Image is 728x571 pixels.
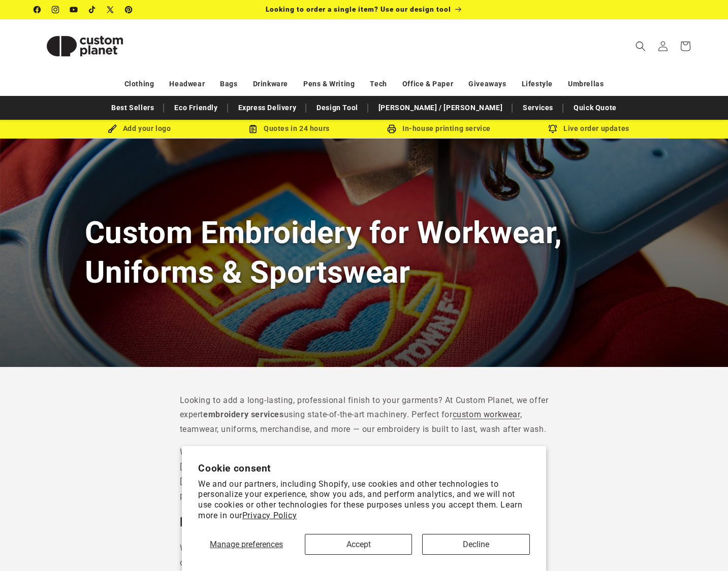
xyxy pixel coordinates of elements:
p: We’re based in [GEOGRAPHIC_DATA] and supply embroidered clothing to customers across the [GEOGRAP... [180,445,549,503]
a: [PERSON_NAME] / [PERSON_NAME] [373,99,508,117]
a: Tech [370,75,387,93]
strong: embroidery services [203,410,283,419]
img: Custom Planet [34,23,136,69]
a: Quick Quote [568,99,622,117]
a: Clothing [124,75,154,93]
h1: Custom Embroidery for Workwear, Uniforms & Sportswear [85,213,644,291]
img: Order Updates Icon [248,124,258,133]
p: We and our partners, including Shopify, use cookies and other technologies to personalize your ex... [198,479,530,521]
div: Quotes in 24 hours [214,122,364,135]
img: Brush Icon [108,124,117,133]
a: Services [518,99,558,117]
button: Accept [305,534,412,555]
a: Design Tool [311,99,363,117]
img: Order updates [548,124,557,133]
a: custom workwear [453,410,520,419]
a: Bags [220,75,237,93]
a: Office & Paper [402,75,453,93]
a: Drinkware [253,75,288,93]
a: Giveaways [468,75,506,93]
a: Lifestyle [522,75,553,93]
a: Express Delivery [233,99,302,117]
p: Looking to add a long-lasting, professional finish to your garments? At Custom Planet, we offer e... [180,393,549,437]
summary: Search [629,35,652,57]
span: Manage preferences [210,540,283,549]
div: Add your logo [65,122,214,135]
a: Headwear [169,75,205,93]
a: Custom Planet [30,19,139,73]
a: Pens & Writing [303,75,355,93]
div: In-house printing service [364,122,514,135]
button: Decline [422,534,529,555]
a: Best Sellers [106,99,159,117]
img: In-house printing [387,124,396,133]
h2: How Our Embroidery Process Works [180,514,549,530]
a: Umbrellas [568,75,604,93]
button: Manage preferences [198,534,295,555]
a: Privacy Policy [242,511,297,520]
div: Live order updates [514,122,664,135]
span: Looking to order a single item? Use our design tool [266,5,451,13]
a: Eco Friendly [169,99,223,117]
h2: Cookie consent [198,462,530,474]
